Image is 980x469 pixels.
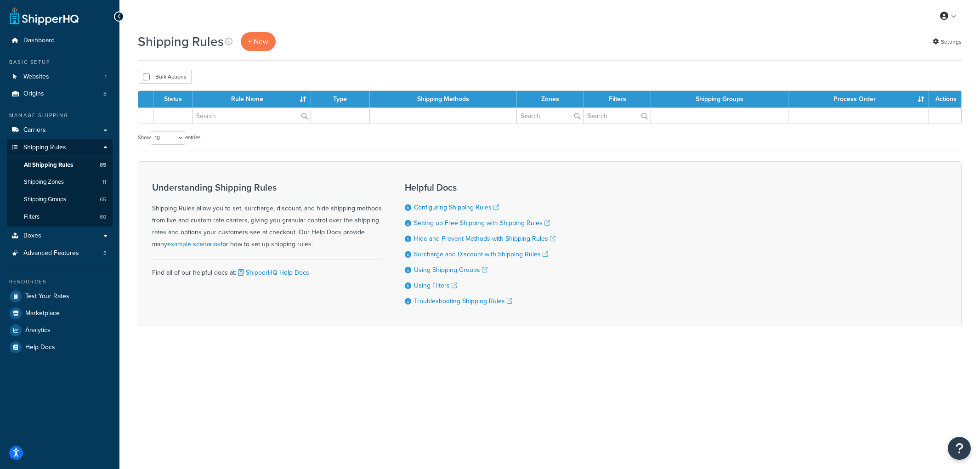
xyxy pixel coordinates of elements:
[7,191,113,208] a: Shipping Groups 65
[7,209,113,226] li: Filters
[7,278,113,286] div: Resources
[103,249,107,257] span: 3
[7,174,113,191] a: Shipping Zones 11
[7,85,113,102] a: Origins 8
[23,73,49,81] span: Websites
[103,90,107,98] span: 8
[7,68,113,85] a: Websites 1
[23,144,66,152] span: Shipping Rules
[933,35,962,48] a: Settings
[370,91,517,107] th: Shipping Methods
[7,157,113,174] li: All Shipping Rules
[414,203,499,212] a: Configuring Shipping Rules
[151,131,185,145] select: Showentries
[236,268,309,277] a: ShipperHQ Help Docs
[138,70,192,84] button: Bulk Actions
[24,161,73,169] span: All Shipping Rules
[24,196,66,203] span: Shipping Groups
[25,293,69,300] span: Test Your Rates
[153,91,193,107] th: Status
[7,32,113,49] a: Dashboard
[23,126,46,134] span: Carriers
[414,234,555,243] a: Hide and Prevent Methods with Shipping Rules
[152,182,382,250] div: Shipping Rules allow you to set, surcharge, discount, and hide shipping methods from live and cus...
[10,7,79,25] a: ShipperHQ Home
[7,305,113,322] a: Marketplace
[584,91,651,107] th: Filters
[948,437,971,460] button: Open Resource Center
[7,245,113,262] a: Advanced Features 3
[100,196,106,203] span: 65
[7,139,113,226] li: Shipping Rules
[105,73,107,81] span: 1
[7,209,113,226] a: Filters 60
[167,239,221,249] a: example scenarios
[138,33,224,51] h1: Shipping Rules
[25,310,60,317] span: Marketplace
[929,91,961,107] th: Actions
[517,91,584,107] th: Zones
[414,281,457,290] a: Using Filters
[7,112,113,119] div: Manage Shipping
[23,232,41,240] span: Boxes
[414,218,550,228] a: Setting up Free Shipping with Shipping Rules
[7,85,113,102] li: Origins
[7,245,113,262] li: Advanced Features
[414,296,512,306] a: Troubleshooting Shipping Rules
[414,265,487,275] a: Using Shipping Groups
[193,108,311,124] input: Search
[788,91,929,107] th: Process Order
[23,90,44,98] span: Origins
[7,139,113,156] a: Shipping Rules
[7,227,113,244] a: Boxes
[7,174,113,191] li: Shipping Zones
[7,122,113,139] a: Carriers
[405,182,555,192] h3: Helpful Docs
[414,249,548,259] a: Surcharge and Discount with Shipping Rules
[100,161,106,169] span: 85
[241,32,276,51] p: + New
[25,344,55,351] span: Help Docs
[311,91,370,107] th: Type
[102,178,106,186] span: 11
[7,191,113,208] li: Shipping Groups
[138,131,200,145] label: Show entries
[24,178,64,186] span: Shipping Zones
[25,327,51,334] span: Analytics
[24,213,40,221] span: Filters
[7,157,113,174] a: All Shipping Rules 85
[651,91,788,107] th: Shipping Groups
[100,213,106,221] span: 60
[152,182,382,192] h3: Understanding Shipping Rules
[7,322,113,339] a: Analytics
[7,58,113,66] div: Basic Setup
[584,108,651,124] input: Search
[23,37,55,45] span: Dashboard
[152,260,382,279] div: Find all of our helpful docs at:
[23,249,79,257] span: Advanced Features
[7,68,113,85] li: Websites
[7,339,113,356] a: Help Docs
[7,288,113,305] a: Test Your Rates
[517,108,584,124] input: Search
[193,91,311,107] th: Rule Name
